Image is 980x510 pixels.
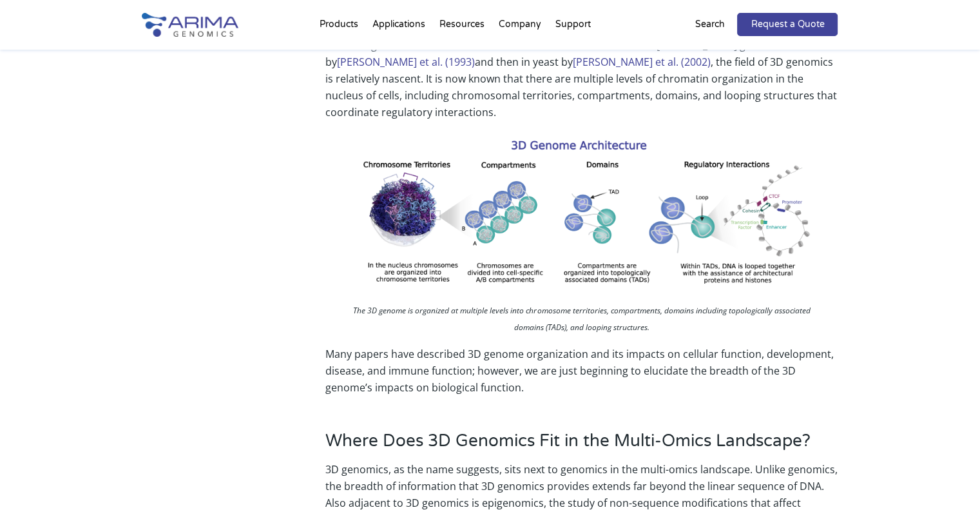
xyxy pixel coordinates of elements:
p: Many papers have described 3D genome organization and its impacts on cellular function, developme... [325,346,838,396]
img: Arima-Genomics-logo [142,13,238,37]
h3: Where Does 3D Genomics Fit in the Multi-Omics Landscape? [325,431,838,461]
p: The 3D genome is organized at multiple levels into chromosome territories, compartments, domains ... [336,302,827,339]
a: [PERSON_NAME] et al. (2002) [573,55,711,69]
p: 3D genomics involves exploring the 3-dimensional organization of DNA in the nucleus to reveal ins... [325,3,838,131]
a: [PERSON_NAME] et al. (1993) [337,55,475,69]
p: Search [695,16,724,33]
a: Request a Quote [737,13,838,36]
